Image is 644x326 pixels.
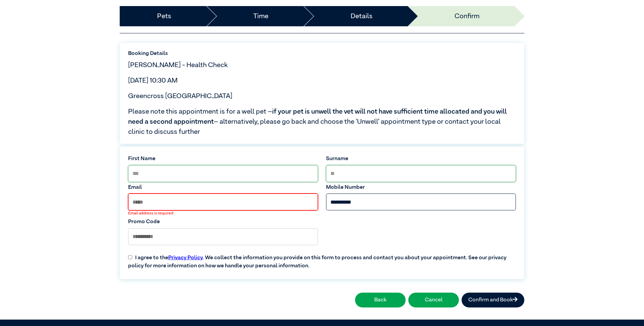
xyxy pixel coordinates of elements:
[128,62,228,68] span: [PERSON_NAME] - Health Check
[157,11,171,21] a: Pets
[128,107,516,137] span: Please note this appointment is for a well pet – – alternatively, please go back and choose the ‘...
[326,155,516,163] label: Surname
[351,11,373,21] a: Details
[128,183,318,191] label: Email
[128,50,516,58] label: Booking Details
[124,248,520,270] label: I agree to the . We collect the information you provide on this form to process and contact you a...
[128,255,132,259] input: I agree to thePrivacy Policy. We collect the information you provide on this form to process and ...
[355,293,406,307] button: Back
[128,218,318,226] label: Promo Code
[128,108,507,125] span: if your pet is unwell the vet will not have sufficient time allocated and you will need a second ...
[128,93,232,99] span: Greencross [GEOGRAPHIC_DATA]
[168,255,203,261] a: Privacy Policy
[408,293,459,307] button: Cancel
[253,11,268,21] a: Time
[128,77,178,84] span: [DATE] 10:30 AM
[462,293,524,307] button: Confirm and Book
[128,210,318,216] div: Email address is required
[128,155,318,163] label: First Name
[326,183,516,191] label: Mobile Number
